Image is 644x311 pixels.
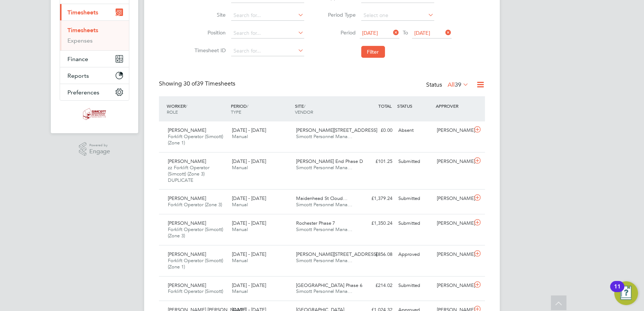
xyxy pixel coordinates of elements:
[193,47,226,54] label: Timesheet ID
[395,155,434,168] div: Submitted
[232,257,248,264] span: Manual
[167,109,178,115] span: ROLE
[186,103,187,109] span: /
[193,11,226,18] label: Site
[434,248,472,261] div: [PERSON_NAME]
[296,282,363,288] span: [GEOGRAPHIC_DATA] Phase 6
[60,4,129,20] button: Timesheets
[395,248,434,261] div: Approved
[60,84,129,100] button: Preferences
[67,89,99,96] span: Preferences
[231,109,241,115] span: TYPE
[361,10,434,21] input: Select one
[232,251,266,257] span: [DATE] - [DATE]
[231,46,304,56] input: Search for...
[614,287,621,296] div: 11
[229,99,293,118] div: PERIOD
[231,10,304,21] input: Search for...
[165,99,229,118] div: WORKER
[304,103,305,109] span: /
[395,280,434,292] div: Submitted
[614,281,638,305] button: Open Resource Center, 11 new notifications
[232,195,266,201] span: [DATE] - [DATE]
[232,282,266,288] span: [DATE] - [DATE]
[67,72,89,79] span: Reports
[168,133,223,146] span: Forklift Operator (Simcott) (Zone 1)
[168,257,223,270] span: Forklift Operator (Simcott) (Zone 1)
[395,124,434,137] div: Absent
[296,226,353,233] span: Simcott Personnel Mana…
[168,195,206,201] span: [PERSON_NAME]
[232,226,248,233] span: Manual
[232,158,266,164] span: [DATE] - [DATE]
[67,9,98,16] span: Timesheets
[168,288,223,294] span: Forklift Operator (Simcott)
[168,220,206,226] span: [PERSON_NAME]
[395,99,434,113] div: STATUS
[67,56,88,63] span: Finance
[183,80,235,87] span: 39 Timesheets
[296,158,364,164] span: [PERSON_NAME] End Phase D
[296,127,378,133] span: [PERSON_NAME][STREET_ADDRESS]
[357,248,395,261] div: £856.08
[232,164,248,171] span: Manual
[434,99,472,113] div: APPROVER
[357,193,395,205] div: £1,379.24
[395,217,434,230] div: Submitted
[434,280,472,292] div: [PERSON_NAME]
[361,46,385,58] button: Filter
[426,80,470,90] div: Status
[296,201,353,208] span: Simcott Personnel Mana…
[232,127,266,133] span: [DATE] - [DATE]
[448,81,469,88] label: All
[232,288,248,294] span: Manual
[183,80,197,87] span: 30 of
[231,28,304,39] input: Search for...
[168,164,209,183] span: zz Forklift Operator (Simcott) (Zone 3) DUPLICATE
[434,124,472,137] div: [PERSON_NAME]
[362,30,378,36] span: [DATE]
[378,103,392,109] span: TOTAL
[395,193,434,205] div: Submitted
[293,99,357,118] div: SITE
[296,251,378,257] span: [PERSON_NAME][STREET_ADDRESS]
[168,201,222,208] span: Forklift Operator (Zone 3)
[60,67,129,84] button: Reports
[296,164,353,171] span: Simcott Personnel Mana…
[434,155,472,168] div: [PERSON_NAME]
[323,29,356,36] label: Period
[168,127,206,133] span: [PERSON_NAME]
[296,220,335,226] span: Rochester Phase 7
[296,288,353,294] span: Simcott Personnel Mana…
[401,28,411,37] span: To
[168,226,223,239] span: Forklift Operator (Simcott) (Zone 3)
[296,195,348,201] span: Maidenhead St Cloud…
[357,155,395,168] div: £101.25
[60,51,129,67] button: Finance
[60,20,129,50] div: Timesheets
[67,37,93,44] a: Expenses
[296,133,353,140] span: Simcott Personnel Mana…
[168,158,206,164] span: [PERSON_NAME]
[434,193,472,205] div: [PERSON_NAME]
[232,220,266,226] span: [DATE] - [DATE]
[89,142,110,148] span: Powered by
[455,81,461,88] span: 39
[247,103,248,109] span: /
[60,108,129,120] a: Go to home page
[83,108,106,120] img: simcott-logo-retina.png
[357,280,395,292] div: £214.02
[232,133,248,140] span: Manual
[357,217,395,230] div: £1,350.24
[89,148,110,155] span: Engage
[79,142,110,156] a: Powered byEngage
[415,30,431,36] span: [DATE]
[193,29,226,36] label: Position
[296,257,353,264] span: Simcott Personnel Mana…
[232,201,248,208] span: Manual
[168,251,206,257] span: [PERSON_NAME]
[67,27,98,34] a: Timesheets
[159,80,237,88] div: Showing
[357,124,395,137] div: £0.00
[168,282,206,288] span: [PERSON_NAME]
